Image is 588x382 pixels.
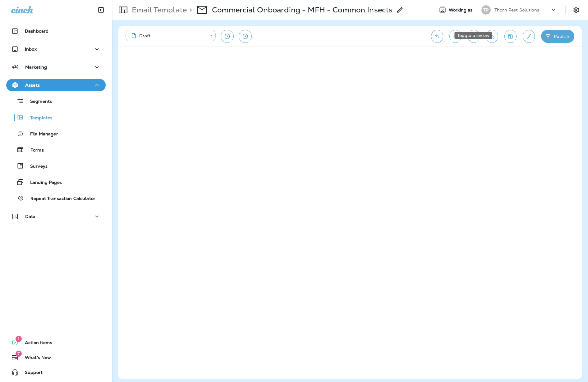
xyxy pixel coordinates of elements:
button: Data [6,210,106,223]
p: Surveys [24,164,48,170]
button: Redo [449,30,462,43]
span: 7 [16,351,22,357]
p: Thorn Pest Solutions [494,7,539,12]
p: Marketing [25,65,47,70]
span: 1 [16,336,22,342]
span: Action Items [19,340,52,348]
button: Undo [431,30,443,43]
p: Dashboard [25,29,48,34]
button: File Manager [6,127,106,140]
button: Forms [6,143,106,156]
div: Draft [130,33,206,39]
button: Restore from previous version [221,30,234,43]
span: Working as: [449,7,475,13]
button: Marketing [6,61,106,73]
p: Forms [24,148,44,153]
button: Assets [6,79,106,91]
button: Publish [541,30,574,43]
p: Landing Pages [24,180,62,186]
span: Support [19,370,43,377]
div: Toggle preview [455,32,492,39]
button: Settings [571,4,582,16]
p: File Manager [24,131,58,137]
div: TP [481,5,491,15]
button: Support [6,366,106,379]
button: Segments [6,94,106,108]
span: What's New [19,355,51,362]
button: Inbox [6,43,106,55]
p: > [187,5,192,15]
p: Segments [24,99,52,105]
p: Commercial Onboarding - MFH - Common Insects [212,5,393,15]
p: Repeat Transaction Calculator [24,196,95,202]
button: 1Action Items [6,336,106,349]
button: Edit details [523,30,535,43]
button: 7What's New [6,351,106,364]
p: Email Template [129,5,187,15]
button: Landing Pages [6,175,106,189]
p: Assets [25,83,40,88]
p: Inbox [25,47,37,52]
p: Templates [24,115,52,121]
button: Surveys [6,159,106,172]
button: Templates [6,111,106,124]
button: Dashboard [6,25,106,37]
p: Data [25,214,36,219]
button: Repeat Transaction Calculator [6,192,106,205]
button: View Changelog [239,30,252,43]
button: Collapse Sidebar [92,4,110,16]
button: Save [504,30,517,43]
